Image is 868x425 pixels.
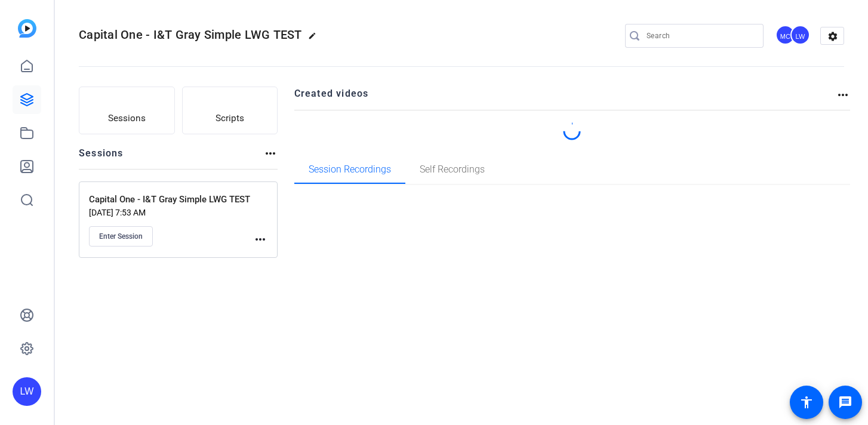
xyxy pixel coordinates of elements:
[182,87,278,134] button: Scripts
[79,27,302,42] span: Capital One - I&T Gray Simple LWG TEST
[309,165,391,174] span: Session Recordings
[294,87,836,110] h2: Created videos
[836,88,850,102] mat-icon: more_horiz
[647,29,754,43] input: Search
[775,25,795,45] div: MC
[308,32,322,46] mat-icon: edit
[89,208,253,217] p: [DATE] 7:53 AM
[790,25,810,45] div: LW
[263,146,278,161] mat-icon: more_horiz
[99,232,143,241] span: Enter Session
[79,146,124,169] h2: Sessions
[13,377,41,406] div: LW
[838,395,852,409] mat-icon: message
[420,165,485,174] span: Self Recordings
[216,112,244,125] span: Scripts
[79,87,175,134] button: Sessions
[799,395,814,409] mat-icon: accessibility
[18,19,36,38] img: blue-gradient.svg
[821,27,845,45] mat-icon: settings
[89,193,253,207] p: Capital One - I&T Gray Simple LWG TEST
[790,25,811,46] ngx-avatar: Lauren Warner
[108,112,146,125] span: Sessions
[775,25,796,46] ngx-avatar: Michaela Cornwall
[253,232,267,247] mat-icon: more_horiz
[89,226,153,247] button: Enter Session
